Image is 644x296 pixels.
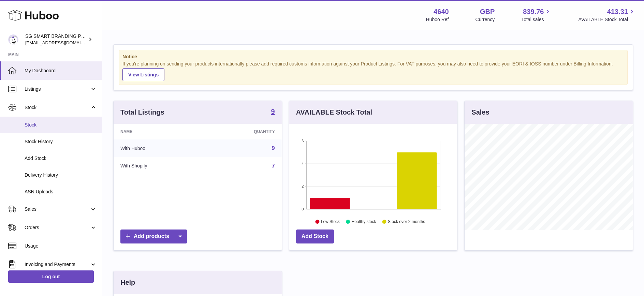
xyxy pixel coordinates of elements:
span: Usage [25,243,97,249]
span: Stock History [25,138,97,145]
a: 413.31 AVAILABLE Stock Total [578,7,636,23]
h3: Sales [471,108,489,117]
strong: GBP [480,7,495,16]
td: With Shopify [114,157,204,175]
a: 7 [272,163,275,169]
h3: Total Listings [120,108,164,117]
span: [EMAIL_ADDRESS][DOMAIN_NAME] [25,40,100,45]
h3: AVAILABLE Stock Total [296,108,372,117]
text: 0 [302,207,304,211]
a: Log out [8,270,94,283]
div: If you're planning on sending your products internationally please add required customs informati... [122,61,624,81]
div: Currency [475,16,495,23]
span: Invoicing and Payments [25,261,90,268]
text: Healthy stock [351,219,376,224]
span: 413.31 [607,7,628,16]
a: View Listings [122,68,164,81]
strong: 9 [271,108,275,115]
span: ASN Uploads [25,189,97,195]
span: Sales [25,206,90,212]
div: SG SMART BRANDING PTE. LTD. [25,33,87,46]
span: Delivery History [25,172,97,178]
strong: 4640 [434,7,449,16]
a: 9 [272,145,275,151]
h3: Help [120,278,135,287]
span: Listings [25,86,90,92]
div: Huboo Ref [426,16,449,23]
a: 839.76 Total sales [521,7,552,23]
span: My Dashboard [25,68,97,74]
text: Low Stock [321,219,340,224]
span: Stock [25,122,97,128]
span: 839.76 [523,7,544,16]
td: With Huboo [114,139,204,157]
span: AVAILABLE Stock Total [578,16,636,23]
strong: Notice [122,54,624,60]
text: 6 [302,139,304,143]
span: Total sales [521,16,552,23]
text: 4 [302,162,304,166]
a: 9 [271,108,275,116]
text: Stock over 2 months [388,219,425,224]
span: Add Stock [25,155,97,162]
a: Add Stock [296,230,334,243]
th: Quantity [204,124,282,139]
text: 2 [302,184,304,188]
span: Stock [25,104,90,111]
img: uktopsmileshipping@gmail.com [8,34,18,45]
span: Orders [25,224,90,231]
a: Add products [120,230,187,243]
th: Name [114,124,204,139]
